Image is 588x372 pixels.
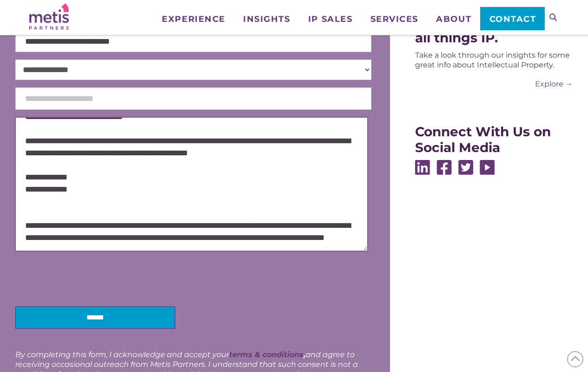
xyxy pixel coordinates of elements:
[308,15,352,23] span: IP Sales
[480,7,545,30] a: Contact
[436,160,452,175] img: Facebook
[229,350,304,359] a: terms & conditions
[15,259,157,295] iframe: reCAPTCHA
[567,351,583,367] span: Back to Top
[489,15,536,23] span: Contact
[229,350,305,359] strong: ,
[436,15,471,23] span: About
[480,160,495,175] img: Youtube
[415,160,430,175] img: Linkedin
[415,79,573,89] a: Explore →
[458,160,473,175] img: Twitter
[162,15,225,23] span: Experience
[29,3,69,30] img: Metis Partners
[243,15,290,23] span: Insights
[370,15,418,23] span: Services
[415,50,573,70] div: Take a look through our insights for some great info about Intellectual Property.
[415,124,573,155] div: Connect With Us on Social Media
